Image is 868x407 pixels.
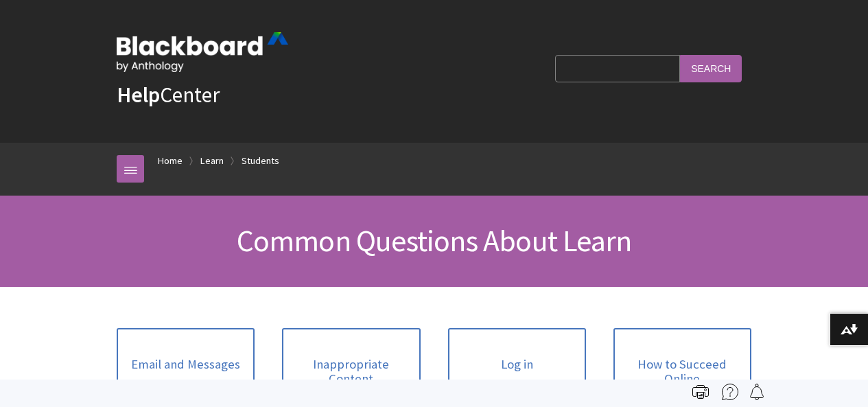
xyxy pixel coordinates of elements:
[680,55,742,82] input: Search
[722,384,738,400] img: More help
[448,328,586,401] a: Log in
[117,32,288,72] img: Blackboard by Anthology
[117,81,220,108] a: HelpCenter
[117,81,160,108] strong: Help
[237,222,632,259] span: Common Questions About Learn
[117,328,255,401] a: Email and Messages
[749,384,765,400] img: Follow this page
[692,384,709,400] img: Print
[242,152,279,170] a: Students
[158,152,183,170] a: Home
[200,152,224,170] a: Learn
